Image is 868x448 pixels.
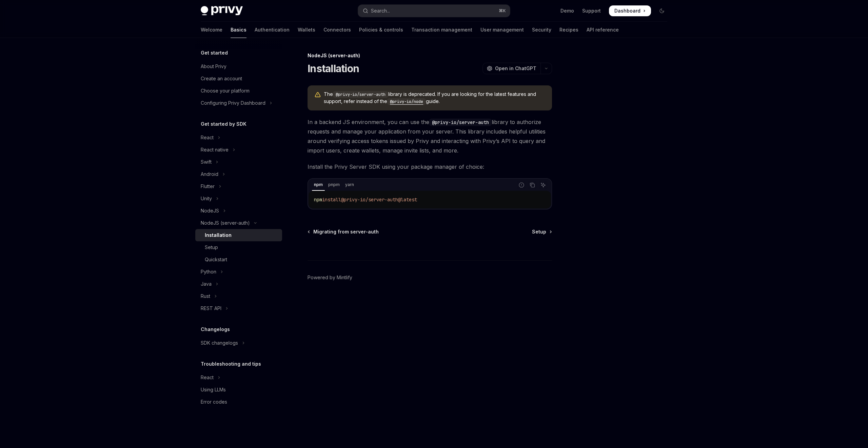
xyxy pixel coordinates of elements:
[195,278,282,290] button: Toggle Java section
[201,120,246,128] h5: Get started by SDK
[195,156,282,168] button: Toggle Swift section
[323,22,351,38] a: Connectors
[195,337,282,349] button: Toggle SDK changelogs section
[201,304,221,312] div: REST API
[195,97,282,109] button: Toggle Configuring Privy Dashboard section
[499,8,506,14] span: ⌘ K
[201,182,215,190] div: Flutter
[495,65,536,72] span: Open in ChatGPT
[195,241,282,253] a: Setup
[201,6,243,16] img: dark logo
[482,63,540,74] button: Open in ChatGPT
[539,181,548,189] button: Ask AI
[195,253,282,266] a: Quickstart
[201,146,229,154] div: React native
[195,73,282,85] a: Create an account
[201,158,212,166] div: Swift
[205,231,232,239] div: Installation
[201,268,216,276] div: Python
[195,131,282,144] button: Toggle React section
[324,91,545,105] span: The library is deprecated. If you are looking for the latest features and support, refer instead ...
[411,22,472,38] a: Transaction management
[559,22,578,38] a: Recipes
[201,62,226,70] div: About Privy
[371,7,390,15] div: Search...
[195,144,282,156] button: Toggle React native section
[201,22,222,38] a: Welcome
[195,229,282,241] a: Installation
[201,207,219,215] div: NodeJS
[343,181,356,189] div: yarn
[609,5,651,16] a: Dashboard
[195,205,282,217] button: Toggle NodeJS section
[532,228,551,235] a: Setup
[195,266,282,278] button: Toggle Python section
[201,219,250,227] div: NodeJS (server-auth)
[195,85,282,97] a: Choose your platform
[201,49,228,57] h5: Get started
[201,386,226,394] div: Using LLMs
[195,396,282,408] a: Error codes
[314,91,321,98] svg: Warning
[201,339,238,347] div: SDK changelogs
[201,87,250,95] div: Choose your platform
[387,98,426,104] a: @privy-io/node
[201,99,265,107] div: Configuring Privy Dashboard
[480,22,524,38] a: User management
[560,7,574,14] a: Demo
[614,7,640,14] span: Dashboard
[195,371,282,384] button: Toggle React section
[201,360,261,368] h5: Troubleshooting and tips
[195,302,282,314] button: Toggle REST API section
[359,22,403,38] a: Policies & controls
[231,22,246,38] a: Basics
[656,5,667,16] button: Toggle dark mode
[201,134,214,142] div: React
[582,7,601,14] a: Support
[205,243,218,251] div: Setup
[528,181,537,189] button: Copy the contents from the code block
[517,181,526,189] button: Report incorrect code
[532,228,546,235] span: Setup
[308,228,379,235] a: Migrating from server-auth
[587,22,619,38] a: API reference
[201,170,218,178] div: Android
[322,197,341,203] span: install
[308,162,552,171] span: Install the Privy Server SDK using your package manager of choice:
[195,60,282,73] a: About Privy
[312,181,325,189] div: npm
[201,280,212,288] div: Java
[298,22,315,38] a: Wallets
[429,119,492,126] code: @privy-io/server-auth
[205,256,227,264] div: Quickstart
[314,197,322,203] span: npm
[313,228,379,235] span: Migrating from server-auth
[195,290,282,302] button: Toggle Rust section
[201,325,230,333] h5: Changelogs
[387,98,426,105] code: @privy-io/node
[532,22,551,38] a: Security
[195,192,282,205] button: Toggle Unity section
[255,22,290,38] a: Authentication
[195,217,282,229] button: Toggle NodeJS (server-auth) section
[308,52,552,59] div: NodeJS (server-auth)
[341,197,417,203] span: @privy-io/server-auth@latest
[308,117,552,155] span: In a backend JS environment, you can use the library to authorize requests and manage your applic...
[326,181,342,189] div: pnpm
[195,384,282,396] a: Using LLMs
[201,292,210,300] div: Rust
[333,91,388,98] code: @privy-io/server-auth
[195,168,282,180] button: Toggle Android section
[201,398,227,406] div: Error codes
[201,75,242,83] div: Create an account
[201,195,212,203] div: Unity
[308,62,359,75] h1: Installation
[308,274,352,281] a: Powered by Mintlify
[358,5,510,17] button: Open search
[195,180,282,192] button: Toggle Flutter section
[201,373,214,382] div: React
